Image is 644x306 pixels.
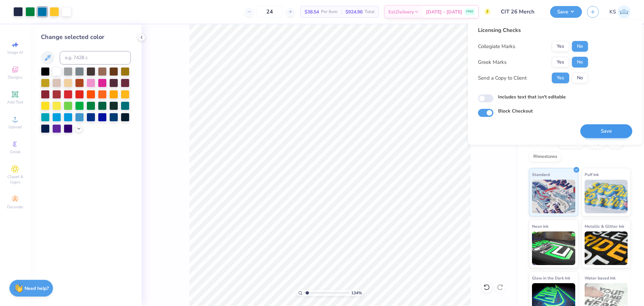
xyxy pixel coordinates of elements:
[532,274,570,281] span: Glow in the Dark Ink
[550,6,582,18] button: Save
[466,9,473,14] span: FREE
[7,204,23,210] span: Decorate
[478,58,506,66] div: Greek Marks
[8,75,22,80] span: Designs
[609,8,616,16] span: KS
[532,223,548,230] span: Neon Ink
[365,8,375,15] span: Total
[532,171,550,178] span: Standard
[24,285,49,292] strong: Need help?
[532,231,575,265] img: Neon Ink
[585,231,628,265] img: Metallic & Glitter Ink
[3,174,27,185] span: Clipart & logos
[478,43,515,50] div: Collegiate Marks
[609,5,631,18] a: KS
[532,180,575,213] img: Standard
[552,57,569,68] button: Yes
[345,8,363,15] span: $924.96
[552,41,569,52] button: Yes
[572,73,588,83] button: No
[552,73,569,83] button: Yes
[426,8,462,15] span: [DATE] - [DATE]
[60,51,131,64] input: e.g. 7428 c
[585,223,624,230] span: Metallic & Glitter Ink
[580,124,632,138] button: Save
[585,274,615,281] span: Water based Ink
[585,180,628,213] img: Puff Ink
[618,5,631,18] img: Kath Sales
[8,124,22,130] span: Upload
[351,290,362,296] span: 134 %
[478,74,527,82] div: Send a Copy to Client
[7,50,23,55] span: Image AI
[321,8,337,15] span: Per Item
[305,8,319,15] span: $38.54
[498,93,566,100] label: Includes text that isn't editable
[572,41,588,52] button: No
[478,26,588,34] div: Licensing Checks
[41,33,131,42] div: Change selected color
[498,107,533,115] label: Block Checkout
[572,57,588,68] button: No
[585,171,599,178] span: Puff Ink
[257,6,283,18] input: – –
[496,5,545,18] input: Untitled Design
[529,152,561,162] div: Rhinestones
[7,99,23,105] span: Add Text
[10,149,20,155] span: Greek
[388,8,414,15] span: Est. Delivery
